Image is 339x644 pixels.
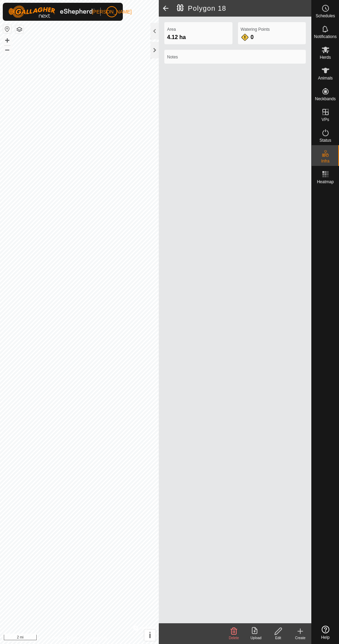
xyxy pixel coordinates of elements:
label: Watering Points [241,26,303,32]
label: Area [167,26,230,32]
span: 0 [250,34,254,40]
h2: Polygon 18 [177,4,311,12]
a: Help [312,623,339,642]
span: i [149,631,151,640]
div: Edit [267,635,289,641]
span: Neckbands [315,97,336,101]
div: Create [289,635,311,641]
div: Upload [245,635,267,641]
span: [PERSON_NAME] [92,8,131,16]
button: – [3,45,11,54]
span: Notifications [314,35,337,39]
button: i [144,629,156,641]
button: Map Layers [15,25,24,34]
span: Infra [321,159,329,163]
span: Herds [320,55,331,59]
button: Reset Map [3,25,11,33]
a: Privacy Policy [52,635,78,641]
span: 4.12 ha [167,34,186,40]
span: Delete [229,636,239,640]
span: Help [321,635,330,640]
a: Contact Us [86,635,107,641]
img: Gallagher Logo [8,6,95,18]
label: Notes [167,54,303,60]
button: + [3,36,11,45]
span: Status [319,138,331,142]
span: VPs [321,118,329,122]
span: Heatmap [317,180,334,184]
span: Animals [318,76,333,80]
span: Schedules [315,14,335,18]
